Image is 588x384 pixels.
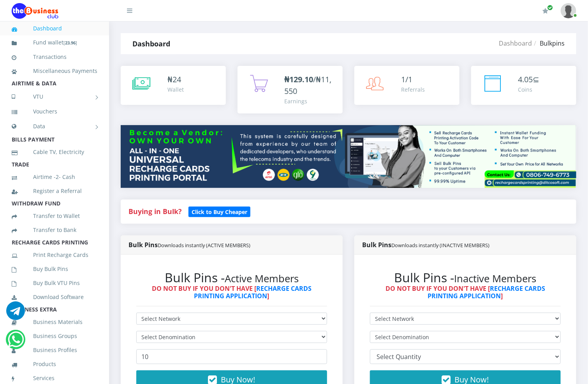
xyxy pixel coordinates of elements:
a: Miscellaneous Payments [12,62,97,80]
i: Renew/Upgrade Subscription [542,8,548,14]
input: Enter Quantity [136,349,327,364]
a: Buy Bulk Pins [12,260,97,278]
small: Inactive Members [454,272,537,285]
h2: Bulk Pins - [370,270,561,285]
a: Business Profiles [12,341,97,359]
a: Chat for support [8,336,24,349]
small: Downloads instantly (ACTIVE MEMBERS) [158,242,250,249]
div: ⊆ [518,74,539,85]
a: Chat for support [6,307,25,320]
a: Transfer to Bank [12,221,97,239]
a: Print Recharge Cards [12,246,97,264]
a: Business Materials [12,313,97,331]
a: ₦24 Wallet [121,66,226,105]
div: Referrals [401,85,425,94]
a: Download Software [12,288,97,306]
small: Downloads instantly (INACTIVE MEMBERS) [391,242,489,249]
b: 23.96 [65,40,76,46]
div: Wallet [167,85,184,94]
a: Vouchers [12,103,97,120]
img: multitenant_rcp.png [121,125,576,188]
a: Dashboard [12,19,97,37]
li: Bulkpins [532,39,565,48]
a: Transactions [12,48,97,66]
a: Dashboard [499,39,532,48]
span: 1/1 [401,74,412,85]
a: Transfer to Wallet [12,207,97,225]
div: Earnings [284,97,335,105]
a: Buy Bulk VTU Pins [12,274,97,292]
span: 24 [173,74,181,85]
a: Fund wallet[23.96] [12,34,97,52]
small: Active Members [225,272,299,285]
small: [ ] [63,40,77,46]
div: ₦ [167,74,184,85]
strong: DO NOT BUY IF YOU DON'T HAVE [ ] [152,284,312,300]
b: Click to Buy Cheaper [192,208,247,216]
span: /₦11,550 [284,74,331,96]
img: Logo [12,3,58,19]
b: ₦129.10 [284,74,313,85]
a: VTU [12,87,97,106]
img: User [561,3,576,18]
a: RECHARGE CARDS PRINTING APPLICATION [194,284,312,300]
strong: DO NOT BUY IF YOU DON'T HAVE [ ] [386,284,545,300]
strong: Buying in Bulk? [129,207,181,216]
div: Coins [518,85,539,94]
strong: Dashboard [132,39,170,48]
a: Register a Referral [12,182,97,200]
a: Cable TV, Electricity [12,143,97,161]
a: RECHARGE CARDS PRINTING APPLICATION [428,284,546,300]
span: 4.05 [518,74,533,85]
a: ₦129.10/₦11,550 Earnings [238,66,343,113]
span: Renew/Upgrade Subscription [547,5,553,11]
a: Click to Buy Cheaper [188,207,250,216]
a: 1/1 Referrals [354,66,459,105]
strong: Bulk Pins [362,241,489,249]
a: Data [12,117,97,136]
h2: Bulk Pins - [136,270,327,285]
a: Products [12,355,97,373]
a: Airtime -2- Cash [12,168,97,186]
strong: Bulk Pins [129,241,250,249]
a: Business Groups [12,327,97,345]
